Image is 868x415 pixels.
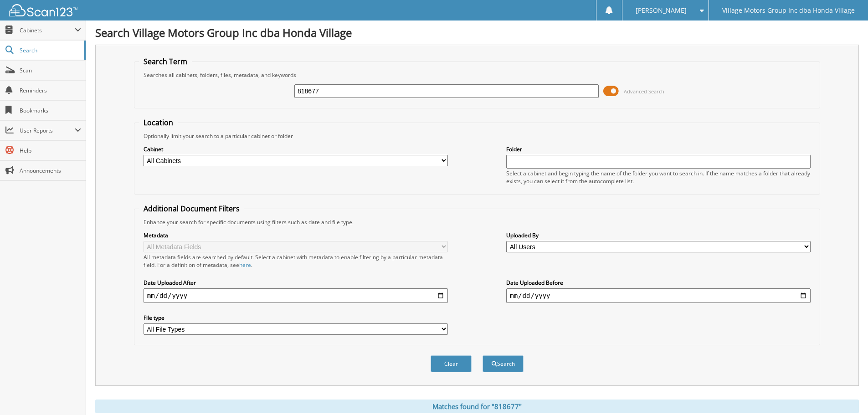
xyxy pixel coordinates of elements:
[139,218,815,226] div: Enhance your search for specific documents using filters such as date and file type.
[144,231,448,239] label: Metadata
[506,231,811,239] label: Uploaded By
[506,145,811,153] label: Folder
[139,56,192,67] legend: Search Term
[20,147,81,154] span: Help
[95,400,859,413] div: Matches found for "818677"
[9,4,77,16] img: scan123-logo-white.svg
[95,25,859,40] h1: Search Village Motors Group Inc dba Honda Village
[722,8,855,13] span: Village Motors Group Inc dba Honda Village
[144,253,448,269] div: All metadata fields are searched by default. Select a cabinet with metadata to enable filtering b...
[506,169,811,185] div: Select a cabinet and begin typing the name of the folder you want to search in. If the name match...
[624,88,664,95] span: Advanced Search
[239,261,251,269] a: here
[20,26,75,34] span: Cabinets
[139,204,244,214] legend: Additional Document Filters
[483,355,524,372] button: Search
[20,107,81,114] span: Bookmarks
[144,145,448,153] label: Cabinet
[139,118,178,128] legend: Location
[431,355,472,372] button: Clear
[144,279,448,287] label: Date Uploaded After
[506,288,811,303] input: end
[20,167,81,174] span: Announcements
[20,87,81,94] span: Reminders
[20,46,80,54] span: Search
[144,314,448,322] label: File type
[139,71,815,79] div: Searches all cabinets, folders, files, metadata, and keywords
[20,127,75,134] span: User Reports
[144,288,448,303] input: start
[20,67,81,74] span: Scan
[506,279,811,287] label: Date Uploaded Before
[636,8,687,13] span: [PERSON_NAME]
[139,132,815,140] div: Optionally limit your search to a particular cabinet or folder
